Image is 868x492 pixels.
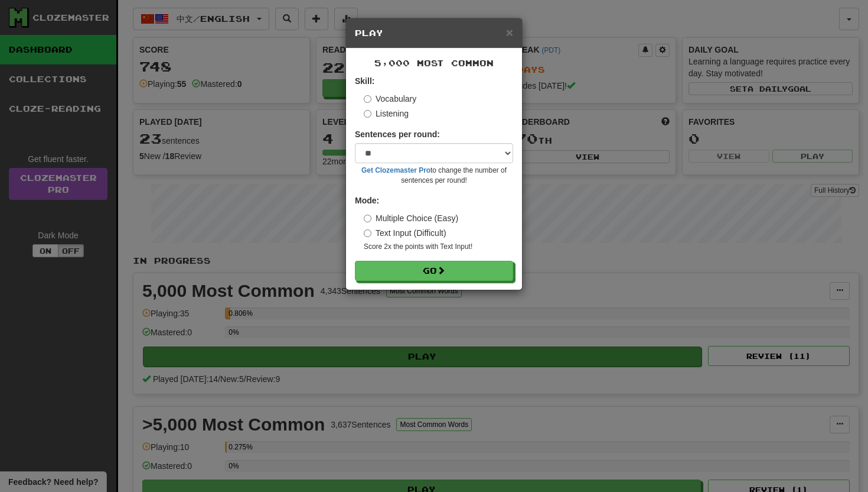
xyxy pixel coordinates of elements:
input: Vocabulary [364,95,371,103]
label: Sentences per round: [355,128,440,140]
button: Go [355,261,513,281]
label: Multiple Choice (Easy) [364,212,458,224]
a: Get Clozemaster Pro [361,166,430,174]
button: Close [506,26,513,38]
span: 5,000 Most Common [374,58,494,68]
label: Listening [364,108,409,119]
label: Vocabulary [364,93,416,105]
input: Text Input (Difficult) [364,229,371,237]
input: Listening [364,110,371,118]
input: Multiple Choice (Easy) [364,215,371,222]
span: × [506,25,513,39]
small: to change the number of sentences per round! [355,166,513,186]
label: Text Input (Difficult) [364,227,446,239]
h5: Play [355,27,513,39]
strong: Skill: [355,76,374,86]
small: Score 2x the points with Text Input ! [364,242,513,252]
strong: Mode: [355,196,379,205]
